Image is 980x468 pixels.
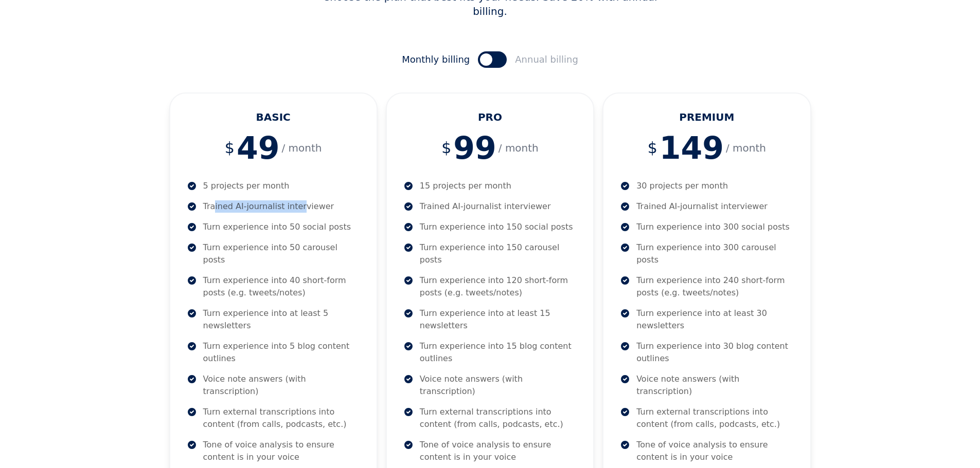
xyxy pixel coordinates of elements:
p: Tone of voice analysis to ensure content is in your voice [636,439,793,463]
p: Turn external transcriptions into content (from calls, podcasts, etc.) [420,406,577,430]
p: Turn external transcriptions into content (from calls, podcasts, etc.) [203,406,360,430]
h3: PRO [403,110,577,124]
p: Trained AI-journalist interviewer [420,200,551,213]
p: Turn experience into at least 15 newsletters [420,307,577,332]
h3: PREMIUM [620,110,793,124]
span: 99 [453,133,496,163]
span: $ [648,139,657,157]
p: Turn experience into 300 carousel posts [636,241,793,266]
p: Turn experience into 240 short-form posts (e.g. tweets/notes) [636,274,793,299]
p: Trained AI-journalist interviewer [203,200,334,213]
h3: BASIC [187,110,360,124]
span: 149 [660,133,724,163]
p: Turn experience into 40 short-form posts (e.g. tweets/notes) [203,274,360,299]
p: Turn experience into 120 short-form posts (e.g. tweets/notes) [420,274,577,299]
p: Turn experience into 15 blog content outlines [420,340,577,365]
p: Turn experience into 300 social posts [636,221,790,233]
p: Tone of voice analysis to ensure content is in your voice [420,439,577,463]
p: 15 projects per month [420,180,511,192]
p: 30 projects per month [636,180,728,192]
p: Tone of voice analysis to ensure content is in your voice [203,439,360,463]
span: 49 [237,133,280,163]
p: Voice note answers (with transcription) [636,373,793,398]
span: Annual billing [515,52,578,67]
span: / month [498,141,539,155]
p: Turn experience into 5 blog content outlines [203,340,360,365]
p: Trained AI-journalist interviewer [636,200,768,213]
p: Turn external transcriptions into content (from calls, podcasts, etc.) [636,406,793,430]
span: Monthly billing [402,52,470,67]
p: Turn experience into 150 social posts [420,221,573,233]
p: Voice note answers (with transcription) [203,373,360,398]
span: / month [281,141,322,155]
p: Turn experience into at least 30 newsletters [636,307,793,332]
span: $ [225,139,235,157]
p: Turn experience into at least 5 newsletters [203,307,360,332]
p: 5 projects per month [203,180,290,192]
span: $ [441,139,451,157]
p: Turn experience into 30 blog content outlines [636,340,793,365]
p: Turn experience into 50 social posts [203,221,351,233]
span: / month [726,141,766,155]
p: Turn experience into 50 carousel posts [203,241,360,266]
p: Turn experience into 150 carousel posts [420,241,577,266]
p: Voice note answers (with transcription) [420,373,577,398]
